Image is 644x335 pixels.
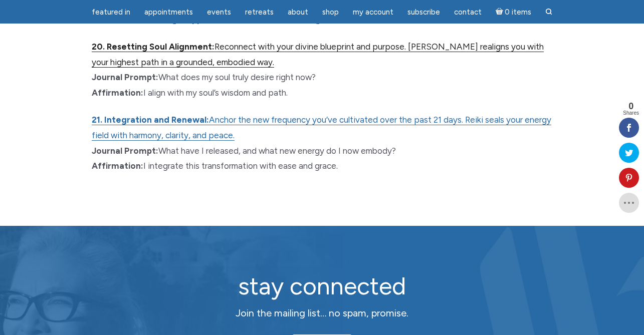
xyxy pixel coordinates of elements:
[623,102,639,111] span: 0
[496,8,505,17] i: Cart
[144,273,500,299] h2: stay connected
[92,161,143,171] strong: Affirmation:
[92,72,158,82] strong: Journal Prompt:
[92,8,130,17] span: featured in
[288,8,308,17] span: About
[282,3,314,22] a: About
[316,3,345,22] a: Shop
[86,3,136,22] a: featured in
[92,115,209,125] strong: 21. Integration and Renewal:
[353,8,393,17] span: My Account
[623,111,639,116] span: Shares
[92,42,544,68] a: 20. Resetting Soul Alignment:Reconnect with your divine blueprint and purpose. [PERSON_NAME] real...
[322,8,339,17] span: Shop
[201,3,237,22] a: Events
[92,146,158,156] strong: Journal Prompt:
[239,3,280,22] a: Retreats
[448,3,488,22] a: Contact
[92,39,553,100] p: What does my soul truly desire right now? I align with my soul’s wisdom and path.
[92,115,551,141] a: 21. Integration and Renewal:Anchor the new frequency you’ve cultivated over the past 21 days. Rei...
[92,112,553,173] p: What have I released, and what new energy do I now embody? I integrate this transformation with e...
[347,3,399,22] a: My Account
[505,9,531,16] span: 0 items
[407,8,440,17] span: Subscribe
[207,8,231,17] span: Events
[245,8,274,17] span: Retreats
[138,3,199,22] a: Appointments
[454,8,482,17] span: Contact
[144,8,193,17] span: Appointments
[92,88,143,98] strong: Affirmation:
[490,2,538,22] a: Cart0 items
[401,3,446,22] a: Subscribe
[144,305,500,321] p: Join the mailing list… no spam, promise.
[92,42,214,52] strong: 20. Resetting Soul Alignment:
